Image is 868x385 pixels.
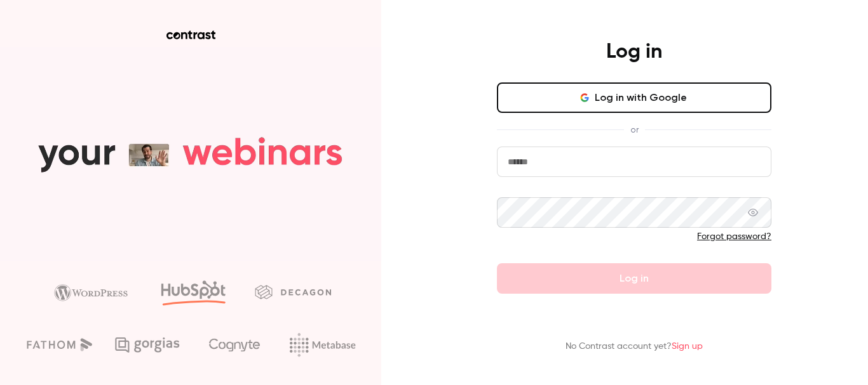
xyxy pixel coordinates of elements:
[566,340,703,353] p: No Contrast account yet?
[255,285,331,299] img: decagon
[672,342,703,351] a: Sign up
[624,123,645,136] span: or
[606,39,662,65] h4: Log in
[697,232,771,241] a: Forgot password?
[497,82,771,113] button: Log in with Google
